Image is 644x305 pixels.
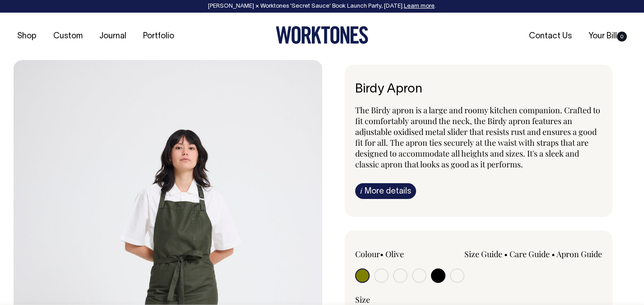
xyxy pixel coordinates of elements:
span: i [360,186,362,195]
label: Olive [385,249,404,259]
a: Your Bill0 [585,29,630,44]
a: Apron Guide [556,249,602,259]
span: • [551,249,555,259]
a: Shop [14,29,40,44]
span: • [504,249,508,259]
a: iMore details [355,183,416,199]
a: Portfolio [139,29,178,44]
span: The Birdy apron is a large and roomy kitchen companion. Crafted to fit comfortably around the nec... [355,105,600,170]
div: Size [355,294,602,305]
a: Learn more [404,4,435,9]
a: Size Guide [464,249,502,259]
a: Contact Us [525,29,575,44]
div: Colour [355,249,454,259]
span: • [380,249,384,259]
a: Care Guide [510,249,550,259]
h6: Birdy Apron [355,83,602,97]
div: [PERSON_NAME] × Worktones ‘Secret Sauce’ Book Launch Party, [DATE]. . [9,3,635,9]
a: Custom [50,29,86,44]
span: 0 [617,32,627,42]
a: Journal [96,29,130,44]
